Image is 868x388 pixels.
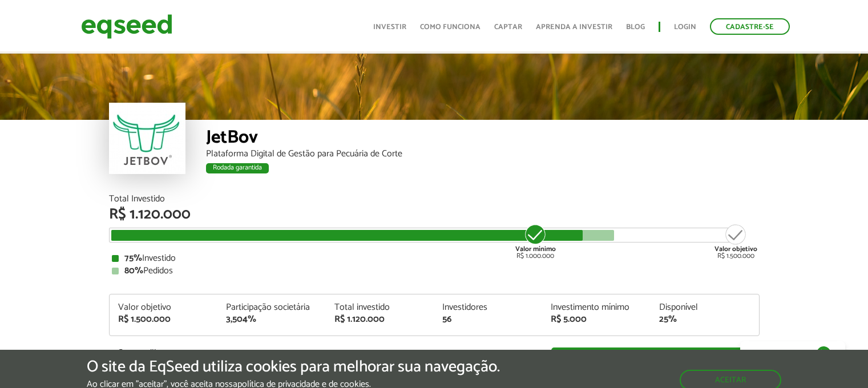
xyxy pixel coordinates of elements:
[112,254,757,263] div: Investido
[626,23,645,31] a: Blog
[420,23,481,31] a: Como funciona
[659,315,750,324] div: 25%
[112,266,757,276] div: Pedidos
[206,149,760,159] div: Plataforma Digital de Gestão para Pecuária de Corte
[442,303,534,312] div: Investidores
[124,250,142,266] strong: 75%
[334,315,426,324] div: R$ 1.120.000
[710,18,790,35] a: Cadastre-se
[118,303,209,312] div: Valor objetivo
[206,163,269,173] div: Rodada garantida
[109,207,760,222] div: R$ 1.120.000
[551,315,642,324] div: R$ 5.000
[442,315,534,324] div: 56
[373,23,406,31] a: Investir
[81,11,172,42] img: EqSeed
[334,303,426,312] div: Total investido
[87,358,500,376] h5: O site da EqSeed utiliza cookies para melhorar sua navegação.
[659,303,750,312] div: Disponível
[226,303,317,312] div: Participação societária
[740,341,845,365] a: Fale conosco
[514,223,557,260] div: R$ 1.000.000
[494,23,522,31] a: Captar
[551,303,642,312] div: Investimento mínimo
[118,315,209,324] div: R$ 1.500.000
[714,244,757,254] strong: Valor objetivo
[536,23,612,31] a: Aprenda a investir
[206,128,760,149] div: JetBov
[109,195,760,204] div: Total Investido
[515,244,556,254] strong: Valor mínimo
[674,23,696,31] a: Login
[118,347,534,358] p: Compartilhar:
[226,315,317,324] div: 3,504%
[124,263,143,278] strong: 80%
[714,223,757,260] div: R$ 1.500.000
